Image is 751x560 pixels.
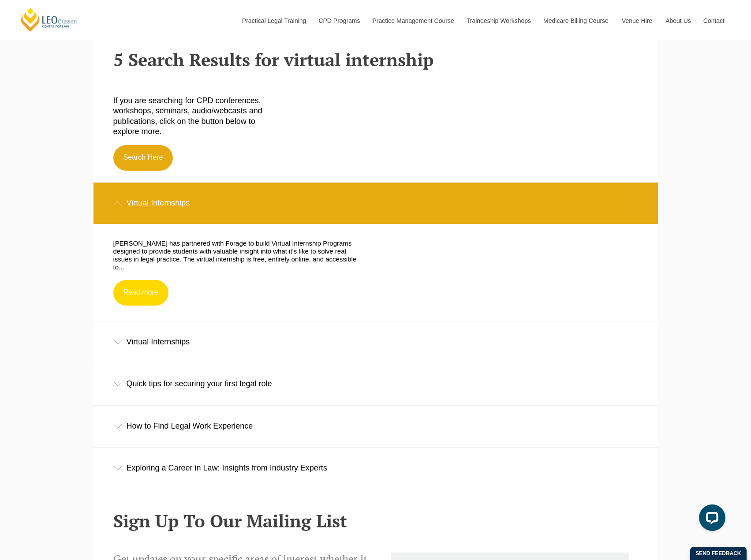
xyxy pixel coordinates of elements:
iframe: LiveChat chat widget [692,501,729,538]
div: How to Find Legal Work Experience [93,406,658,447]
div: Exploring a Career in Law: Insights from Industry Experts [93,448,658,489]
a: CPD Programs [312,2,366,40]
a: [PERSON_NAME] Centre for Law [20,7,78,32]
p: If you are searching for CPD conferences, workshops, seminars, audio/webcasts and publications, c... [113,96,280,137]
a: Search Here [113,145,173,171]
h2: Sign Up To Our Mailing List [113,511,638,530]
a: Medicare Billing Course [537,2,615,40]
a: About Us [659,2,697,40]
div: Quick tips for securing your first legal role [93,363,658,404]
a: Traineeship Workshops [460,2,537,40]
a: Read more [113,280,168,306]
h2: 5 Search Results for virtual internship [113,50,638,69]
div: Virtual Internships [93,321,658,362]
a: Contact [697,2,731,40]
a: Practice Management Course [366,2,460,40]
div: Virtual Internships [93,183,658,224]
p: [PERSON_NAME] has partnered with Forage to build Virtual Internship Programs designed to provide ... [113,239,362,271]
a: Practical Legal Training [235,2,312,40]
a: Venue Hire [615,2,659,40]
